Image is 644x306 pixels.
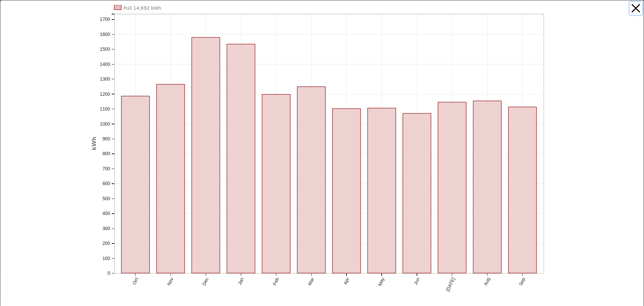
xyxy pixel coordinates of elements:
rect: onclick="" [438,102,466,273]
rect: onclick="" [121,96,150,273]
text: 1700 [100,17,110,22]
text: 500 [103,196,110,201]
text: 900 [103,136,110,141]
text: Pull 14,692 kWh [123,5,161,11]
text: 1600 [100,32,110,37]
text: 1300 [100,77,110,82]
text: 0 [108,271,110,276]
rect: onclick="" [262,94,290,273]
text: May [377,277,386,287]
text: 300 [103,226,110,231]
text: 200 [103,241,110,246]
rect: onclick="" [473,101,501,273]
text: Oct [131,277,139,286]
text: 1400 [100,62,110,67]
rect: onclick="" [157,84,185,273]
text: Mar [307,277,315,286]
text: Sep [518,277,526,287]
text: kWh [91,137,97,150]
text: 100 [103,256,110,261]
text: 1500 [100,47,110,52]
rect: onclick="" [403,114,431,273]
text: 800 [103,151,110,156]
text: Jan [237,277,245,286]
text: Aug [483,277,491,287]
rect: onclick="" [332,108,361,273]
text: Jun [413,277,421,286]
text: 1100 [100,106,110,112]
text: 1000 [100,121,110,126]
text: Feb [272,277,280,286]
rect: onclick="" [192,37,220,273]
text: Apr [343,277,351,286]
rect: onclick="" [227,44,255,273]
rect: onclick="" [297,87,325,273]
text: 400 [103,211,110,216]
text: 700 [103,166,110,171]
rect: onclick="" [368,108,396,273]
text: 600 [103,181,110,186]
rect: onclick="" [508,107,536,273]
text: Nov [166,277,174,287]
text: [DATE] [445,277,456,292]
text: Dec [202,277,210,287]
text: 1200 [100,92,110,97]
